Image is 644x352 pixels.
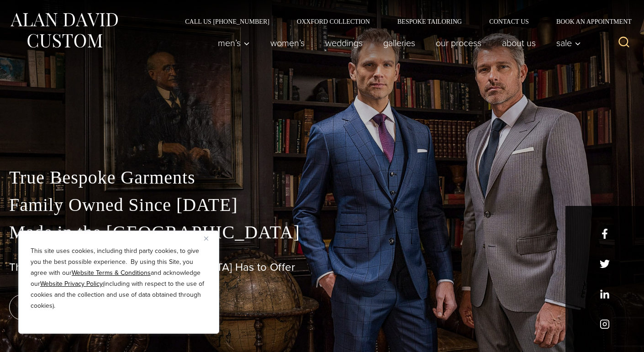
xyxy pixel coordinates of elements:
[171,18,635,25] nav: Secondary Navigation
[283,18,384,25] a: Oxxford Collection
[384,18,475,25] a: Bespoke Tailoring
[204,236,208,241] img: Close
[9,261,635,274] h1: The Best Custom Suits [GEOGRAPHIC_DATA] Has to Offer
[373,34,426,52] a: Galleries
[9,164,635,246] p: True Bespoke Garments Family Owned Since [DATE] Made in the [GEOGRAPHIC_DATA]
[315,34,373,52] a: weddings
[72,268,151,278] a: Website Terms & Conditions
[31,246,207,311] p: This site uses cookies, including third party cookies, to give you the best possible experience. ...
[9,10,119,51] img: Alan David Custom
[426,34,492,52] a: Our Process
[475,18,543,25] a: Contact Us
[556,38,581,47] span: Sale
[492,34,546,52] a: About Us
[218,38,250,47] span: Men’s
[613,32,635,54] button: View Search Form
[208,34,586,52] nav: Primary Navigation
[543,18,635,25] a: Book an Appointment
[40,279,103,289] a: Website Privacy Policy
[260,34,315,52] a: Women’s
[9,294,137,320] a: book an appointment
[171,18,283,25] a: Call Us [PHONE_NUMBER]
[204,233,215,244] button: Close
